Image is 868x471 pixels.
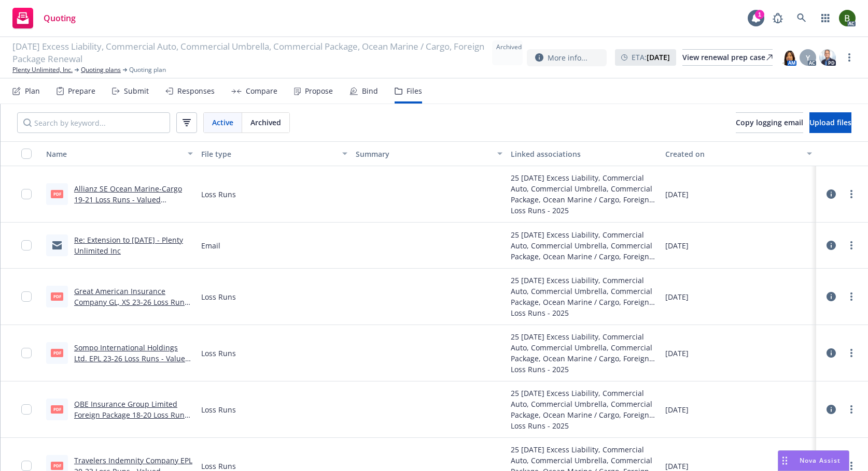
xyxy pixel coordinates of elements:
a: Switch app [815,8,836,28]
div: Summary [356,149,491,159]
input: Toggle Row Selected [21,189,32,199]
span: Y [806,52,810,63]
input: Toggle Row Selected [21,291,32,302]
span: [DATE] [665,189,689,200]
button: Upload files [809,112,851,133]
span: [DATE] [665,291,689,302]
input: Toggle Row Selected [21,240,32,251]
span: pdf [51,462,63,469]
div: Prepare [68,87,95,95]
a: more [845,347,858,359]
div: Linked associations [511,149,657,159]
div: 25 [DATE] Excess Liability, Commercial Auto, Commercial Umbrella, Commercial Package, Ocean Marin... [511,275,657,307]
span: pdf [51,405,63,413]
a: more [845,188,858,200]
span: [DATE] [665,240,689,251]
a: Great American Insurance Company GL, XS 23-26 Loss Runs - Valued [DATE].pdf [74,286,188,318]
strong: [DATE] [647,52,670,62]
a: Sompo International Holdings Ltd. EPL 23-26 Loss Runs - Valued [DATE].pdf [74,343,190,374]
button: Nova Assist [778,450,849,471]
input: Select all [21,149,32,159]
input: Toggle Row Selected [21,404,32,415]
div: 25 [DATE] Excess Liability, Commercial Auto, Commercial Umbrella, Commercial Package, Ocean Marin... [511,388,657,420]
div: Propose [305,87,333,95]
div: 25 [DATE] Excess Liability, Commercial Auto, Commercial Umbrella, Commercial Package, Ocean Marin... [511,172,657,205]
div: 25 [DATE] Excess Liability, Commercial Auto, Commercial Umbrella, Commercial Package, Ocean Marin... [511,331,657,364]
span: Archived [250,117,281,128]
a: Plenty Unlimited, Inc. [12,65,73,75]
button: Name [42,141,197,166]
span: pdf [51,292,63,300]
span: [DATE] [665,404,689,415]
span: ETA : [632,52,670,63]
span: pdf [51,349,63,357]
a: more [843,51,856,64]
span: Loss Runs [201,189,236,200]
span: Loss Runs [201,404,236,415]
span: Active [212,117,233,128]
a: Re: Extension to [DATE] - Plenty Unlimited Inc [74,235,183,256]
div: View renewal prep case [682,50,773,65]
button: Summary [352,141,507,166]
span: More info... [548,52,587,63]
div: Created on [665,149,801,159]
span: Copy logging email [736,117,803,127]
a: Report a Bug [767,8,788,28]
button: More info... [527,49,607,66]
span: pdf [51,190,63,198]
span: Upload files [809,117,851,127]
span: Email [201,240,220,251]
button: Copy logging email [736,112,803,133]
div: Plan [25,87,40,95]
div: Bind [362,87,378,95]
span: Loss Runs [201,291,236,302]
a: more [845,239,858,252]
div: Loss Runs - 2025 [511,364,657,375]
div: Compare [246,87,277,95]
a: Quoting [8,4,80,33]
div: Loss Runs - 2025 [511,420,657,431]
img: photo [819,49,836,66]
div: Drag to move [778,451,791,470]
a: more [845,290,858,303]
button: Created on [661,141,816,166]
span: Quoting [44,14,76,22]
span: Nova Assist [800,456,841,465]
button: File type [197,141,352,166]
div: Responses [177,87,215,95]
span: Archived [496,42,519,52]
div: Loss Runs - 2025 [511,205,657,216]
input: Toggle Row Selected [21,461,32,471]
a: QBE Insurance Group Limited Foreign Package 18-20 Loss Runs - Valued [DATE].pdf [74,399,188,431]
a: Quoting plans [81,65,121,75]
a: Allianz SE Ocean Marine-Cargo 19-21 Loss Runs - Valued [DATE].pdf [74,184,182,215]
img: photo [839,10,856,26]
button: Linked associations [507,141,662,166]
span: [DATE] Excess Liability, Commercial Auto, Commercial Umbrella, Commercial Package, Ocean Marine /... [12,40,488,65]
div: 25 [DATE] Excess Liability, Commercial Auto, Commercial Umbrella, Commercial Package, Ocean Marin... [511,229,657,262]
span: [DATE] [665,348,689,359]
a: View renewal prep case [682,49,773,66]
div: Files [407,87,422,95]
div: File type [201,149,337,159]
a: Search [791,8,812,28]
input: Toggle Row Selected [21,348,32,358]
input: Search by keyword... [17,112,170,133]
span: Loss Runs [201,348,236,359]
span: Quoting plan [129,65,166,75]
div: Name [46,149,181,159]
a: more [845,403,858,416]
div: 1 [755,10,764,19]
img: photo [780,49,796,66]
div: Loss Runs - 2025 [511,307,657,318]
div: Submit [124,87,149,95]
